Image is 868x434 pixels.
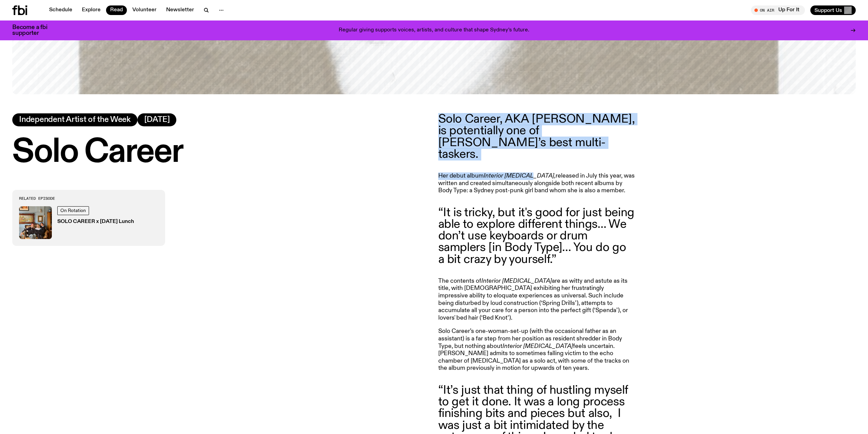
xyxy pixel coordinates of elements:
[12,25,56,36] h3: Become a fbi supporter
[45,5,76,15] a: Schedule
[484,173,556,179] em: Interior [MEDICAL_DATA],
[339,27,529,33] p: Regular giving supports voices, artists, and culture that shape Sydney’s future.
[19,206,52,239] img: solo career 4 slc
[12,137,430,168] h1: Solo Career
[810,5,856,15] button: Support Us
[19,197,158,200] h3: Related Episode
[502,343,573,349] em: Interior [MEDICAL_DATA]
[19,206,158,239] a: solo career 4 slcOn RotationSOLO CAREER x [DATE] Lunch
[78,5,105,15] a: Explore
[814,7,842,13] span: Support Us
[144,116,170,124] span: [DATE]
[438,113,635,160] p: Solo Career, AKA [PERSON_NAME], is potentially one of [PERSON_NAME]’s best multi-taskers.
[106,5,127,15] a: Read
[19,116,131,124] span: Independent Artist of the Week
[438,328,635,372] p: Solo Career’s one-woman-set-up (with the occasional father as an assistant) is a far step from he...
[438,278,635,322] p: The contents of are as witty and astute as its title, with [DEMOGRAPHIC_DATA] exhibiting her frus...
[438,172,635,195] p: Her debut album released in July this year, was written and created simultaneously alongside both...
[481,278,552,284] em: Interior [MEDICAL_DATA]
[128,5,161,15] a: Volunteer
[57,219,134,224] h3: SOLO CAREER x [DATE] Lunch
[438,207,635,265] blockquote: “It is tricky, but it's good for just being able to explore different things… We don’t use keyboa...
[751,5,805,15] button: On AirUp For It
[162,5,198,15] a: Newsletter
